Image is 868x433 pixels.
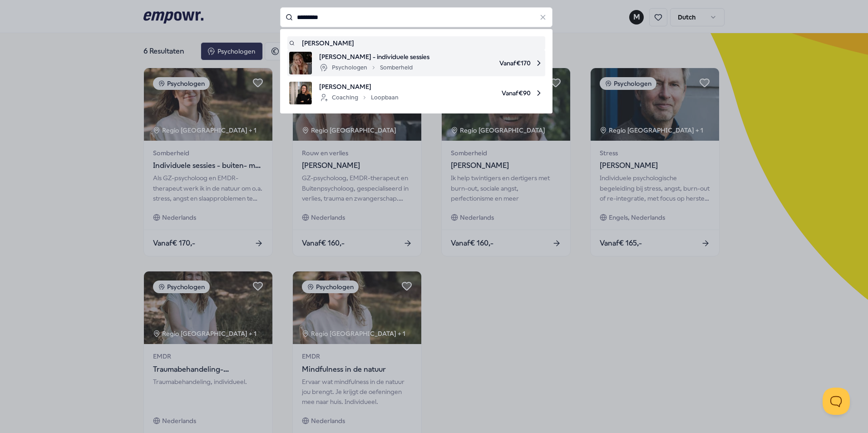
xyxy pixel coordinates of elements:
div: Coaching Loopbaan [319,92,399,103]
a: product image[PERSON_NAME]CoachingLoopbaanVanaf€90 [289,82,543,104]
div: Psychologen Somberheid [319,62,413,73]
span: Vanaf € 90 [406,82,543,104]
a: product image[PERSON_NAME] - individuele sessiesPsychologenSomberheidVanaf€170 [289,52,543,74]
span: Vanaf € 170 [437,52,543,74]
img: product image [289,82,312,104]
input: Search for products, categories or subcategories [280,7,552,27]
a: [PERSON_NAME] [289,38,543,48]
img: product image [289,52,312,74]
span: [PERSON_NAME] [319,82,399,92]
iframe: Help Scout Beacon - Open [823,388,850,415]
span: [PERSON_NAME] - individuele sessies [319,52,429,62]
